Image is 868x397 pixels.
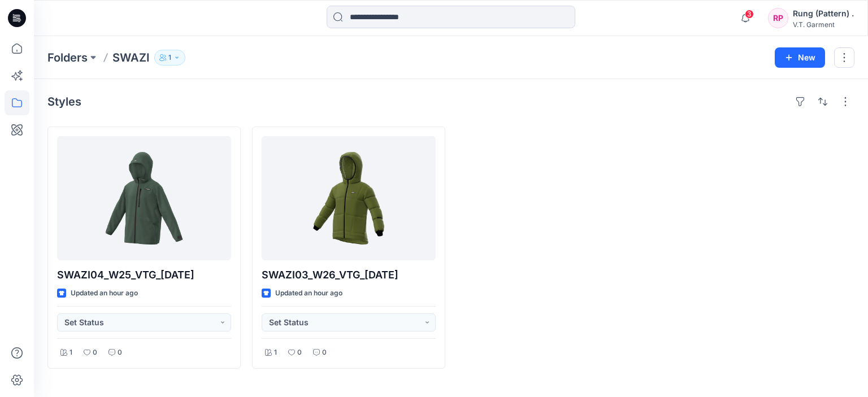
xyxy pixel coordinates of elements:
[57,136,231,260] a: SWAZI04_W25_VTG_02.10.2025
[322,347,327,359] p: 0
[47,95,81,108] h4: Styles
[768,8,788,28] div: RP
[154,50,185,66] button: 1
[275,287,342,299] p: Updated an hour ago
[118,347,122,359] p: 0
[793,7,854,20] div: Rung (Pattern) .
[297,347,302,359] p: 0
[262,267,436,283] p: SWAZI03_W26_VTG_[DATE]
[745,10,754,19] span: 3
[47,50,88,66] a: Folders
[57,267,231,283] p: SWAZI04_W25_VTG_[DATE]
[93,347,97,359] p: 0
[71,287,138,299] p: Updated an hour ago
[112,50,150,66] p: SWAZI
[793,20,854,29] div: V.T. Garment
[262,136,436,260] a: SWAZI03_W26_VTG_02.10.2025
[70,347,72,359] p: 1
[775,47,825,68] button: New
[168,51,171,64] p: 1
[274,347,277,359] p: 1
